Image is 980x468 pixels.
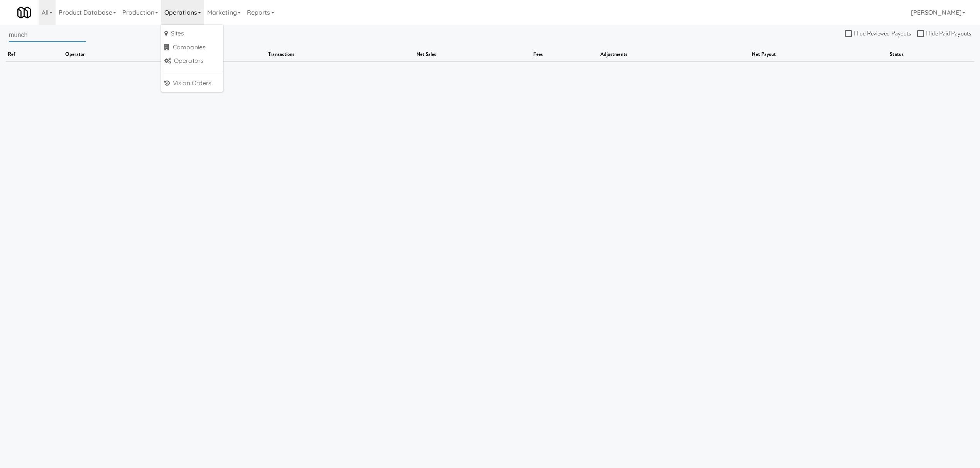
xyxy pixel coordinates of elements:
th: period [180,48,267,62]
img: Micromart [17,6,31,19]
th: net sales [414,48,532,62]
a: Sites [161,27,223,40]
input: Hide Paid Payouts [917,31,926,37]
th: net payout [750,48,888,62]
th: adjustments [598,48,750,62]
label: Hide Reviewed Payouts [845,28,911,39]
label: Hide Paid Payouts [917,28,971,39]
input: Hide Reviewed Payouts [845,31,854,37]
th: ref [6,48,63,62]
th: fees [531,48,598,62]
th: transactions [266,48,414,62]
input: Search by operator [9,28,86,42]
th: operator [63,48,180,62]
a: Operators [161,54,223,68]
a: Companies [161,40,223,54]
a: Vision Orders [161,76,223,90]
th: status [888,48,974,62]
